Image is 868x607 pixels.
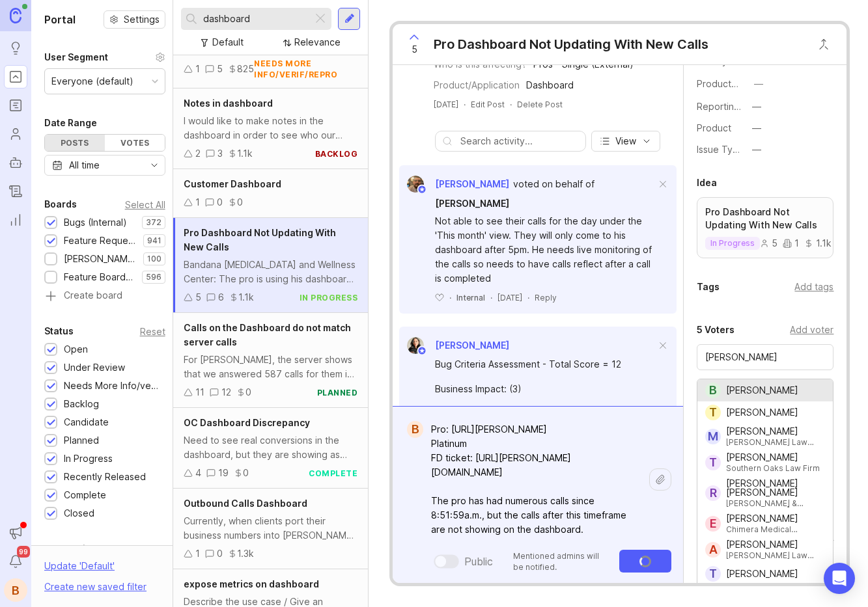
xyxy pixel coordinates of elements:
[243,466,249,480] div: 0
[173,169,368,218] a: Customer Dashboard100
[697,78,766,89] label: ProductboardID
[497,293,522,303] time: [DATE]
[783,239,799,248] div: 1
[726,514,825,523] div: [PERSON_NAME]
[17,546,30,558] span: 99
[726,569,798,578] div: [PERSON_NAME]
[4,180,27,203] a: Changelog
[238,290,254,304] div: 1.1k
[10,8,21,23] img: Canny Home
[218,290,224,304] div: 6
[51,74,133,88] div: Everyone (default)
[64,342,88,357] div: Open
[184,514,357,543] div: Currently, when clients port their business numbers into [PERSON_NAME] , they lose the ability to...
[221,385,231,399] div: 12
[64,379,159,393] div: Needs More Info/verif/repro
[184,498,307,509] span: Outbound Calls Dashboard
[705,542,721,558] div: A
[64,215,127,230] div: Bugs (Internal)
[460,134,579,148] input: Search activity...
[184,578,319,589] span: expose metrics on dashboard
[237,195,243,209] div: 0
[710,238,755,249] p: in progress
[44,541,96,557] div: Companies
[184,114,357,142] div: I would like to make notes in the dashboard in order to see who our team already reached out to.
[435,198,509,209] span: [PERSON_NAME]
[526,78,574,92] div: Dashboard
[64,252,137,266] div: [PERSON_NAME] (Public)
[217,146,223,161] div: 3
[184,433,357,462] div: Need to see real conversions in the dashboard, but they are showing as reached not converted when...
[399,337,509,354] a: Ysabelle Eugenio[PERSON_NAME]
[212,35,244,49] div: Default
[435,214,656,286] div: Not able to see their calls for the day under the 'This month' view. They will only come to his d...
[811,31,837,57] button: Close button
[752,100,761,114] div: —
[173,489,368,569] a: Outbound Calls DashboardCurrently, when clients port their business numbers into [PERSON_NAME] , ...
[726,465,820,472] div: Southern Oaks Law Firm
[726,427,825,436] div: [PERSON_NAME]
[4,521,27,545] button: Announcements
[726,479,825,497] div: [PERSON_NAME] [PERSON_NAME]
[435,382,656,396] div: Business Impact: (3)
[705,350,825,364] input: Search for a user...
[64,360,125,375] div: Under Review
[64,270,135,284] div: Feature Board Sandbox [DATE]
[64,397,99,411] div: Backlog
[217,546,223,561] div: 0
[750,75,767,92] button: ProductboardID
[527,292,529,303] div: ·
[417,346,427,356] img: member badge
[315,148,358,159] div: backlog
[44,115,97,131] div: Date Range
[44,580,147,594] div: Create new saved filter
[435,340,509,351] span: [PERSON_NAME]
[195,195,200,209] div: 1
[237,546,254,561] div: 1.3k
[104,10,165,29] a: Settings
[417,185,427,195] img: member badge
[184,258,357,286] div: Bandana [MEDICAL_DATA] and Wellness Center: The pro is using his dashboard to review call summari...
[237,146,253,161] div: 1.1k
[105,135,165,151] div: Votes
[705,429,721,444] div: M
[140,328,165,335] div: Reset
[237,62,254,76] div: 825
[173,88,368,169] a: Notes in dashboardI would like to make notes in the dashboard in order to see who our team alread...
[173,408,368,489] a: OC Dashboard DiscrepancyNeed to see real conversions in the dashboard, but they are showing as re...
[4,208,27,232] a: Reporting
[144,160,165,170] svg: toggle icon
[705,516,721,532] div: E
[124,13,160,26] span: Settings
[697,122,731,133] label: Product
[44,12,76,27] h1: Portal
[399,176,509,193] a: Cesar Molina[PERSON_NAME]
[44,49,108,65] div: User Segment
[705,206,825,232] p: Pro Dashboard Not Updating With New Calls
[726,386,798,395] div: [PERSON_NAME]
[4,578,27,602] div: B
[434,35,708,53] div: Pro Dashboard Not Updating With New Calls
[726,453,820,462] div: [PERSON_NAME]
[44,291,165,303] a: Create board
[69,158,100,172] div: All time
[435,357,656,371] div: Bug Criteria Assessment - Total Score = 12
[490,292,492,303] div: ·
[317,387,358,398] div: planned
[64,415,109,429] div: Candidate
[184,227,336,252] span: Pro Dashboard Not Updating With New Calls
[254,58,357,80] div: needs more info/verif/repro
[760,239,777,248] div: 5
[449,292,451,303] div: ·
[184,353,357,381] div: For [PERSON_NAME], the server shows that we answered 587 calls for them in September. We also bil...
[423,417,650,542] textarea: Pro: [URL][PERSON_NAME] Platinum FD ticket: [URL][PERSON_NAME][DOMAIN_NAME] The pro has had numer...
[726,526,825,533] div: Chimera Medical Services
[615,135,636,148] span: View
[147,236,161,246] p: 941
[146,272,161,282] p: 596
[184,178,281,189] span: Customer Dashboard
[407,337,424,354] img: Ysabelle Eugenio
[697,101,766,112] label: Reporting Team
[464,99,466,110] div: ·
[195,146,201,161] div: 2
